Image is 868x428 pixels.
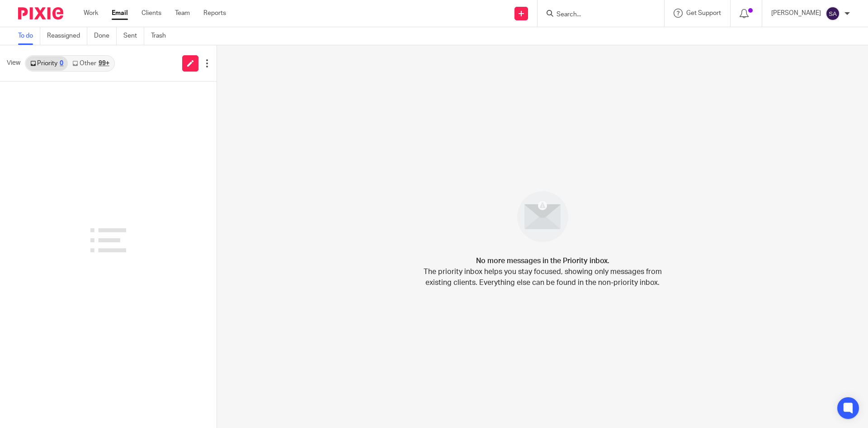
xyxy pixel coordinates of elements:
a: Reassigned [47,27,87,45]
a: Team [175,9,190,18]
input: Search [556,11,637,19]
img: svg%3E [826,6,840,21]
a: To do [18,27,40,45]
a: Priority0 [26,56,68,71]
span: View [7,58,20,68]
a: Email [112,9,128,18]
a: Reports [203,9,226,18]
p: [PERSON_NAME] [771,9,821,18]
a: Clients [142,9,161,18]
img: Pixie [18,7,63,19]
a: Sent [123,27,144,45]
a: Trash [151,27,173,45]
a: Work [84,9,98,18]
div: 99+ [99,60,109,67]
img: image [511,185,574,248]
p: The priority inbox helps you stay focused, showing only messages from existing clients. Everythin... [423,266,662,288]
span: Get Support [686,10,721,16]
div: 0 [60,60,63,67]
a: Done [94,27,117,45]
a: Other99+ [68,56,113,71]
h4: No more messages in the Priority inbox. [476,255,609,266]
